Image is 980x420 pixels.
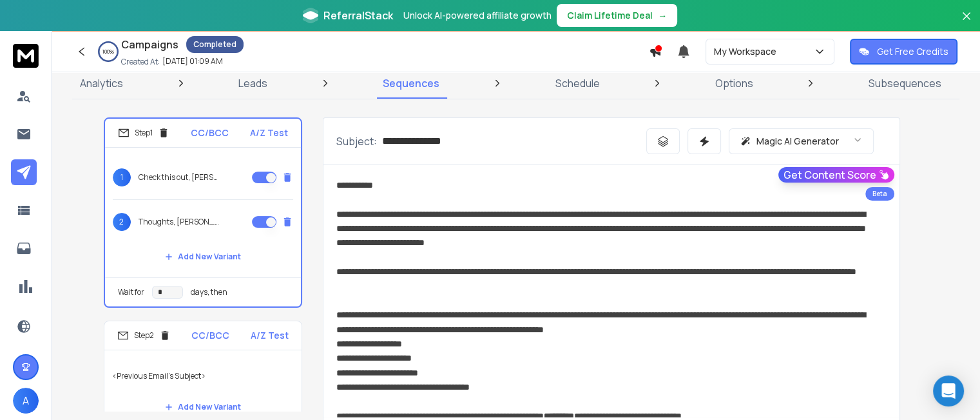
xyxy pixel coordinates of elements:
[238,75,267,91] p: Leads
[548,68,608,99] a: Schedule
[118,127,169,139] div: Step 1
[323,8,393,23] span: ReferralStack
[186,36,244,53] div: Completed
[850,39,957,65] button: Get Free Credits
[191,287,227,297] p: days, then
[336,134,377,149] p: Subject:
[658,9,667,22] span: →
[13,388,39,414] button: A
[112,358,294,394] p: <Previous Email's Subject>
[251,329,289,342] p: A/Z Test
[72,68,131,99] a: Analytics
[162,56,223,66] p: [DATE] 01:09 AM
[139,172,221,183] p: Check this out, [PERSON_NAME]?
[113,168,131,186] span: 1
[557,4,677,27] button: Claim Lifetime Deal→
[121,37,178,52] h1: Campaigns
[80,75,123,91] p: Analytics
[877,45,948,58] p: Get Free Credits
[121,57,160,67] p: Created At:
[865,187,894,201] div: Beta
[104,117,302,308] li: Step1CC/BCCA/Z Test1Check this out, [PERSON_NAME]?2Thoughts, [PERSON_NAME]?Add New VariantWait fo...
[714,45,782,58] p: My Workspace
[155,394,251,420] button: Add New Variant
[155,244,251,270] button: Add New Variant
[231,68,275,99] a: Leads
[113,213,131,231] span: 2
[958,8,975,39] button: Close banner
[707,68,761,99] a: Options
[139,217,221,227] p: Thoughts, [PERSON_NAME]?
[729,128,874,154] button: Magic AI Generator
[861,68,949,99] a: Subsequences
[117,330,171,341] div: Step 2
[118,287,144,297] p: Wait for
[933,375,964,406] div: Open Intercom Messenger
[102,48,114,55] p: 100 %
[778,167,894,183] button: Get Content Score
[191,126,229,139] p: CC/BCC
[250,126,288,139] p: A/Z Test
[555,75,600,91] p: Schedule
[869,75,941,91] p: Subsequences
[403,9,552,22] p: Unlock AI-powered affiliate growth
[375,68,447,99] a: Sequences
[756,135,839,148] p: Magic AI Generator
[191,329,229,342] p: CC/BCC
[383,75,439,91] p: Sequences
[715,75,753,91] p: Options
